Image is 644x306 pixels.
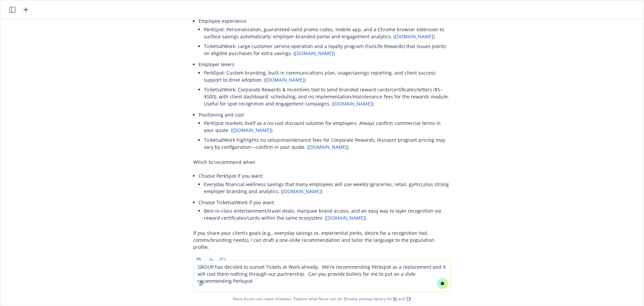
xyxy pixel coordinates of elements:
button: Thumbs down [217,256,228,265]
a: BI [393,296,397,302]
a: [DOMAIN_NAME] [232,127,271,133]
li: PerkSpot: Personalization, guaranteed-valid promo codes, mobile app, and a Chrome browser extensi... [204,25,451,41]
li: Positioning and cost [199,110,451,153]
li: Choose PerkSpot if you want: [199,171,451,198]
li: Employer levers [199,59,451,110]
li: Employee experience [199,16,451,59]
a: [DOMAIN_NAME] [309,144,347,150]
li: PerkSpot: Custom branding, built-in communications plan, usage/savings reporting, and client succ... [204,68,451,85]
a: [DOMAIN_NAME] [326,215,365,221]
li: TicketsatWork: Corporate Rewards & Incentives tool to send branded reward cards/certificates/lett... [204,85,451,108]
li: TicketsatWork: Large customer service operation and a loyalty program (FunLife Rewards) that issu... [204,41,451,58]
a: [DOMAIN_NAME] [266,77,304,83]
li: PerkSpot markets itself as a no-cost discount solution for employers. Always confirm commercial t... [204,118,451,135]
a: [DOMAIN_NAME] [395,33,433,40]
a: TR [406,296,411,302]
a: [DOMAIN_NAME] [333,100,372,107]
li: Best-in-class entertainment/travel deals, marquee brand access, and an easy way to layer recognit... [204,206,451,223]
p: Which to recommend when [193,159,451,166]
li: Choose TicketsatWork if you want: [199,198,451,224]
li: Everyday financial-wellness savings that many employees will use weekly (groceries, retail, gyms)... [204,179,451,196]
li: TicketsatWork highlights no setup/maintenance fees for Corporate Rewards; discount program pricin... [204,135,451,152]
p: If you share your client’s goals (e.g., everyday savings vs. experiential perks, desire for a rec... [193,229,451,251]
span: Nova Assist can make mistakes. Explore what Nova can do: Browse prompt library for and [3,292,641,306]
a: [DOMAIN_NAME] [282,188,321,194]
svg: Copy to clipboard [196,258,202,264]
a: [DOMAIN_NAME] [295,50,333,56]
